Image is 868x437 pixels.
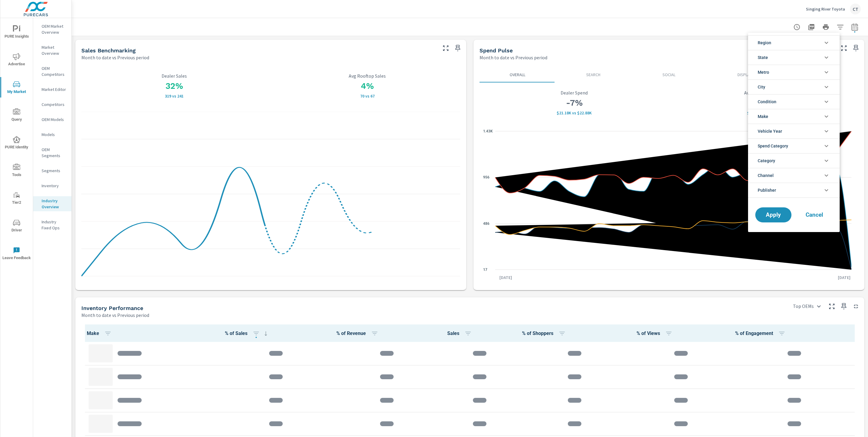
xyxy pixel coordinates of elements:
[748,33,840,200] ul: filter options
[758,80,765,94] span: City
[758,183,776,197] span: Publisher
[758,36,771,50] span: Region
[758,124,782,138] span: Vehicle Year
[758,153,775,168] span: Category
[758,109,768,124] span: Make
[758,50,768,65] span: State
[758,95,776,109] span: Condition
[758,168,774,183] span: Channel
[758,65,769,79] span: Metro
[758,139,788,153] span: Spend Category
[802,212,826,218] span: Cancel
[796,207,832,222] button: Cancel
[755,207,791,222] button: Apply
[761,212,785,218] span: Apply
